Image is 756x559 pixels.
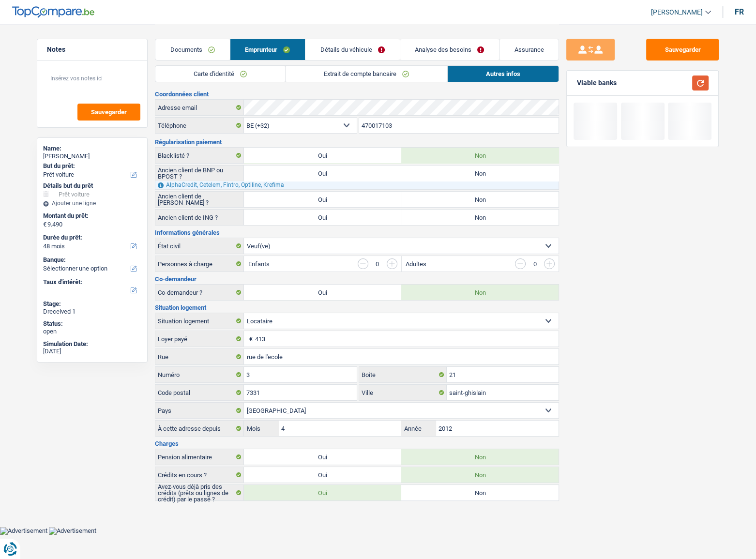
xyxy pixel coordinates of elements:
label: Non [401,210,559,225]
label: Mois [244,421,278,436]
a: Carte d'identité [155,66,285,82]
label: Oui [244,467,401,483]
span: € [244,331,255,347]
div: Dreceived 1 [43,308,141,316]
label: Montant du prêt: [43,212,139,220]
a: Documents [155,39,229,60]
div: open [43,328,141,335]
h5: Notes [47,45,137,54]
label: Crédits en cours ? [155,467,244,483]
h3: Charges [155,440,559,447]
h3: Régularisation paiement [155,139,559,145]
label: Ancien client de [PERSON_NAME] ? [155,192,244,207]
label: Personnes à charge [155,256,244,272]
label: Non [401,148,559,163]
div: Viable banks [576,79,616,87]
div: Status: [43,320,141,328]
a: Analyse des besoins [400,39,499,60]
h3: Co-demandeur [155,276,559,282]
input: 401020304 [359,118,559,133]
h3: Coordonnées client [155,91,559,97]
input: MM [279,421,401,436]
label: Co-demandeur ? [155,285,244,300]
div: Simulation Date: [43,340,141,348]
label: Année [401,421,436,436]
div: [PERSON_NAME] [43,152,141,160]
label: État civil [155,238,244,254]
label: Non [401,467,559,483]
label: Rue [155,349,244,364]
img: TopCompare Logo [12,6,94,18]
a: Assurance [499,39,559,60]
label: Oui [244,166,401,181]
div: Ajouter une ligne [43,200,141,207]
label: Oui [244,449,401,465]
label: Taux d'intérêt: [43,278,139,286]
label: Adultes [406,261,426,267]
a: Extrait de compte bancaire [286,66,447,82]
div: AlphaCredit, Cetelem, Fintro, Optiline, Krefima [155,181,559,189]
label: Avez-vous déjà pris des crédits (prêts ou lignes de crédit) par le passé ? [155,485,244,500]
label: Téléphone [155,118,244,133]
div: Stage: [43,300,141,308]
div: 0 [530,261,539,267]
h3: Situation logement [155,304,559,311]
div: Name: [43,145,141,152]
label: Pension alimentaire [155,449,244,465]
label: Oui [244,192,401,207]
a: [PERSON_NAME] [643,4,711,20]
button: Sauvegarder [77,104,140,121]
div: Détails but du prêt [43,182,141,190]
button: Sauvegarder [646,39,719,60]
label: Non [401,449,559,465]
label: Adresse email [155,100,244,115]
label: Loyer payé [155,331,244,347]
div: fr [735,7,744,16]
label: But du prêt: [43,162,139,170]
label: Durée du prêt: [43,234,139,242]
label: À cette adresse depuis [155,421,244,436]
h3: Informations générales [155,229,559,236]
label: Numéro [155,367,244,382]
label: Situation logement [155,313,244,329]
label: Code postal [155,385,244,400]
span: € [43,221,46,228]
label: Ville [359,385,447,400]
div: 0 [373,261,382,267]
span: [PERSON_NAME] [651,8,703,16]
a: Emprunteur [230,39,305,60]
div: [DATE] [43,347,141,355]
label: Non [401,166,559,181]
label: Enfants [248,261,269,267]
a: Détails du véhicule [305,39,399,60]
label: Non [401,285,559,300]
label: Oui [244,148,401,163]
span: Sauvegarder [91,109,127,115]
label: Non [401,192,559,207]
label: Pays [155,403,244,418]
label: Oui [244,285,401,300]
input: AAAA [436,421,559,436]
label: Ancien client de ING ? [155,210,244,225]
label: Non [401,485,559,500]
label: Oui [244,485,401,500]
a: Autres infos [448,66,559,82]
label: Banque: [43,256,139,264]
label: Boite [359,367,447,382]
label: Blacklisté ? [155,148,244,163]
label: Oui [244,210,401,225]
label: Ancien client de BNP ou BPOST ? [155,166,244,181]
